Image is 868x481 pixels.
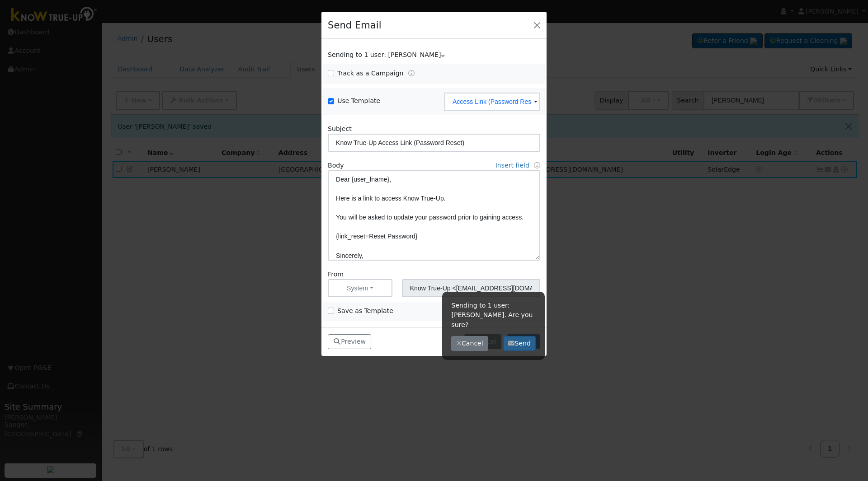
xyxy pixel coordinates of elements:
h4: Send Email [328,18,381,33]
button: Cancel [451,336,488,351]
button: System [328,279,392,297]
label: Use Template [337,96,380,106]
input: Select a Template [444,93,540,111]
button: Preview [328,334,371,350]
a: Insert field [495,162,529,169]
a: Tracking Campaigns [408,70,415,77]
input: Use Template [328,98,334,104]
label: Save as Template [337,306,393,316]
p: Sending to 1 user: [PERSON_NAME]. Are you sure? [451,301,536,329]
label: From [328,270,344,279]
input: Save as Template [328,308,334,314]
label: Track as a Campaign [337,69,403,78]
label: Subject [328,124,352,134]
div: Show users [323,50,545,60]
button: Send [503,336,536,351]
label: Body [328,161,344,170]
a: Fields [534,162,540,169]
input: Track as a Campaign [328,70,334,76]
